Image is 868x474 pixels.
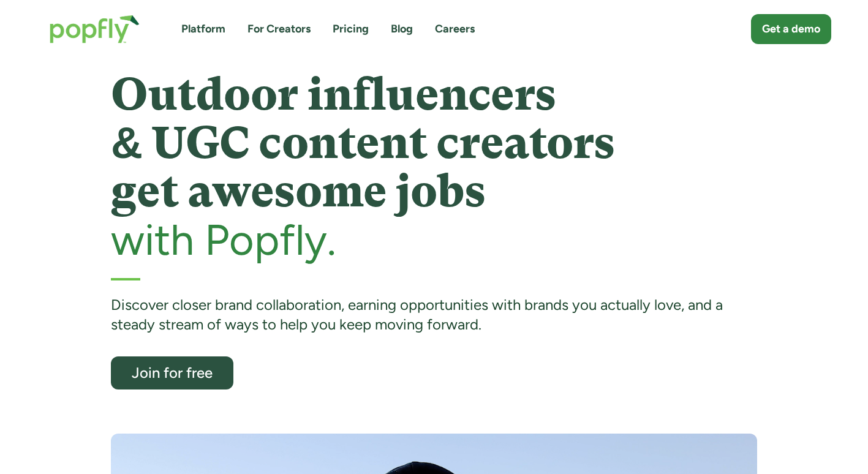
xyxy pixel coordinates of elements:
a: Careers [435,21,475,37]
div: Join for free [122,365,222,380]
a: Join for free [111,356,233,389]
a: Platform [181,21,225,37]
a: Get a demo [751,14,831,44]
a: For Creators [247,21,311,37]
div: Discover closer brand collaboration, earning opportunities with brands you actually love, and a s... [111,295,757,335]
a: Blog [391,21,413,37]
a: home [37,2,152,56]
h2: with Popfly. [111,216,757,263]
a: Pricing [333,21,369,37]
h1: Outdoor influencers & UGC content creators get awesome jobs [111,70,757,216]
div: Get a demo [762,21,820,37]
